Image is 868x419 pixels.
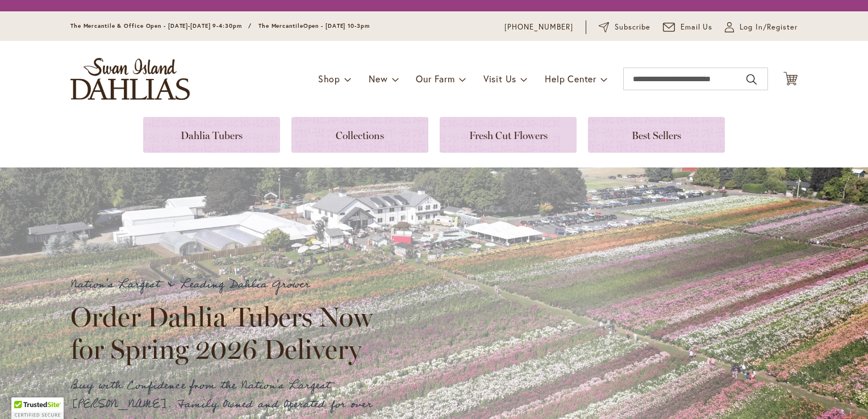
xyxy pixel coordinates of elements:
span: Shop [318,73,340,85]
a: Log In/Register [725,22,798,33]
div: TrustedSite Certified [11,397,64,419]
span: Visit Us [483,73,516,85]
span: Help Center [545,73,596,85]
button: Search [746,70,757,89]
span: Email Us [681,22,713,33]
span: Log In/Register [740,22,798,33]
a: store logo [70,58,190,100]
a: Email Us [663,22,713,33]
h2: Order Dahlia Tubers Now for Spring 2026 Delivery [70,301,383,364]
span: New [369,73,387,85]
p: Nation's Largest & Leading Dahlia Grower [70,275,383,294]
a: [PHONE_NUMBER] [504,22,573,33]
span: The Mercantile & Office Open - [DATE]-[DATE] 9-4:30pm / The Mercantile [70,22,303,30]
span: Our Farm [416,73,454,85]
span: Open - [DATE] 10-3pm [303,22,370,30]
a: Subscribe [599,22,650,33]
span: Subscribe [615,22,650,33]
